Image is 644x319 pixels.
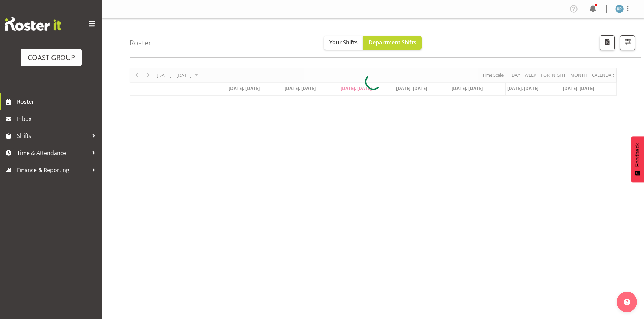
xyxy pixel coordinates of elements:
[17,114,99,124] span: Inbox
[624,299,630,305] img: help-xxl-2.png
[17,148,89,158] span: Time & Attendance
[130,39,151,47] h4: Roster
[620,35,635,50] button: Filter Shifts
[634,143,641,167] span: Feedback
[369,38,416,46] span: Department Shifts
[631,136,644,182] button: Feedback - Show survey
[363,36,422,50] button: Department Shifts
[329,38,358,46] span: Your Shifts
[17,165,89,175] span: Finance & Reporting
[324,36,363,50] button: Your Shifts
[5,17,61,31] img: Rosterit website logo
[17,97,99,107] span: Roster
[600,35,615,50] button: Download a PDF of the roster according to the set date range.
[17,131,89,141] span: Shifts
[28,52,75,63] div: COAST GROUP
[615,5,624,13] img: kent-pollard5758.jpg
